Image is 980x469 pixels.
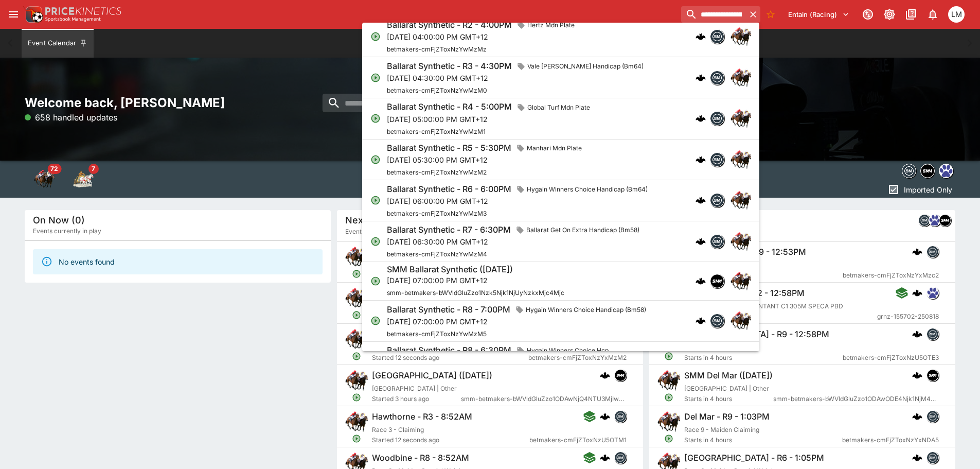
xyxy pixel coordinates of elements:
[45,7,121,15] img: PriceKinetics
[387,304,510,315] h6: Ballarat Synthetic - R8 - 7:00PM
[696,154,706,165] img: logo-cerberus.svg
[948,6,965,23] div: Luigi Mollo
[345,328,368,351] img: horse_racing.png
[696,31,706,42] div: cerberus
[696,31,706,42] img: logo-cerberus.svg
[657,369,680,392] img: horse_racing.png
[902,5,920,24] button: Documentation
[912,329,922,339] div: cerberus
[372,343,424,351] span: Race 9 - Claiming
[387,289,564,297] span: smm-betmakers-bWVldGluZzo1Nzk5Njk1NjUyNzkxMjc4Mjc
[25,111,117,124] p: 658 handled updates
[730,190,751,211] img: horse_racing.png
[323,94,642,112] input: search
[710,314,724,328] div: betmakers
[59,252,115,271] div: No events found
[684,435,842,445] span: Starts in 4 hours
[696,113,706,124] div: cerberus
[939,164,953,178] img: grnz.png
[387,275,564,286] p: [DATE] 07:00:00 PM GMT+12
[372,411,472,422] h6: Hawthorne - R3 - 8:52AM
[352,352,361,361] svg: Open
[684,329,829,340] h6: [GEOGRAPHIC_DATA] - R9 - 12:58PM
[929,215,940,226] img: grnz.png
[345,287,368,309] img: horse_racing.png
[600,411,610,422] img: logo-cerberus.svg
[927,287,938,299] img: grnz.png
[710,274,724,288] img: samemeetingmulti.png
[842,435,939,445] span: betmakers-cmFjZToxNzYxNDA5
[710,71,724,85] div: betmakers
[710,153,724,166] img: betmakers.png
[387,114,594,125] p: [DATE] 05:00:00 PM GMT+12
[372,435,529,445] span: Started 12 seconds ago
[684,343,730,351] span: Race 9 - 1609M
[684,411,770,422] h6: Del Mar - R9 - 1:03PM
[22,29,94,58] button: Event Calendar
[370,236,381,247] svg: Open
[684,247,806,257] h6: Emerald Downs - R9 - 12:53PM
[523,184,652,195] span: Hygain Winners Choice Handicap (Bm64)
[730,149,751,170] img: horse_racing.png
[522,225,644,235] span: Ballarat Get On Extra Handicap (Bm58)
[684,353,843,363] span: Starts in 4 hours
[762,6,779,23] button: No Bookmarks
[696,73,706,83] div: cerberus
[730,310,751,331] img: horse_racing.png
[387,20,512,30] h6: Ballarat Synthetic - R2 - 4:00PM
[843,270,939,281] span: betmakers-cmFjZToxNzYxMzc2
[352,269,361,279] svg: Open
[926,369,939,381] div: samemeetingmulti
[684,288,805,299] h6: Hatrick Straight - R2 - 12:58PM
[600,453,610,463] img: logo-cerberus.svg
[912,411,922,422] div: cerberus
[664,393,673,402] svg: Open
[782,6,856,23] button: Select Tenant
[33,214,85,226] h5: On Now (0)
[912,453,922,463] div: cerberus
[926,410,939,423] div: betmakers
[926,287,939,299] div: grnz
[921,164,934,178] img: samemeetingmulti.png
[523,345,613,356] span: Hygain Winners Choice Hcp
[523,102,594,113] span: Global Turf Mdn Plate
[900,161,955,181] div: Event type filters
[696,236,706,247] img: logo-cerberus.svg
[920,164,935,178] div: samemeetingmulti
[912,288,922,298] img: logo-cerberus.svg
[696,154,706,165] div: cerberus
[926,246,939,258] div: betmakers
[73,169,94,189] div: Harness Racing
[47,164,61,174] span: 72
[370,316,381,326] svg: Open
[33,226,101,236] span: Events currently in play
[615,411,626,422] img: betmakers.png
[730,271,751,291] img: horse_racing.png
[710,30,724,43] img: betmakers.png
[387,345,511,356] h6: Ballarat Synthetic - R8 - 6:30PM
[387,143,511,153] h6: Ballarat Synthetic - R5 - 5:30PM
[859,5,877,24] button: Connected to PK
[352,434,361,443] svg: Open
[684,385,769,392] span: [GEOGRAPHIC_DATA] | Other
[387,73,648,83] p: [DATE] 04:30:00 PM GMT+12
[696,195,706,205] img: logo-cerberus.svg
[927,411,938,422] img: betmakers.png
[387,61,512,72] h6: Ballarat Synthetic - R3 - 4:30PM
[696,73,706,83] img: logo-cerberus.svg
[684,370,773,381] h6: SMM Del Mar ([DATE])
[939,214,951,227] div: samemeetingmulti
[923,5,942,24] button: Notifications
[684,394,773,404] span: Starts in 4 hours
[730,26,751,47] img: horse_racing.png
[615,370,626,381] img: samemeetingmulti.png
[615,452,626,463] img: betmakers.png
[370,31,381,42] svg: Open
[345,369,368,392] img: horse_racing.png
[884,181,955,198] button: Imported Only
[523,20,579,30] span: Hertz Mdn Plate
[387,316,650,327] p: [DATE] 07:00:00 PM GMT+12
[843,353,939,363] span: betmakers-cmFjZToxNzU5OTE3
[710,152,724,167] div: betmakers
[372,353,528,363] span: Started 12 seconds ago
